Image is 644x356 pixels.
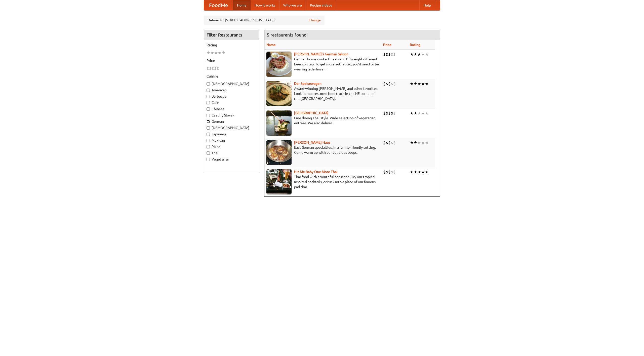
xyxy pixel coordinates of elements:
label: Vegetarian [207,157,256,162]
li: ★ [421,52,425,57]
img: kohlhaus.jpg [266,140,292,165]
li: $ [386,81,388,87]
a: [PERSON_NAME]'s German Saloon [294,52,348,56]
li: $ [388,169,391,175]
img: esthers.jpg [266,52,292,77]
li: ★ [414,140,417,145]
li: ★ [414,81,417,87]
input: Chinese [207,107,210,111]
li: $ [383,81,386,87]
li: ★ [207,50,210,56]
input: Cafe [207,101,210,104]
ng-pluralize: 5 restaurants found! [267,32,308,37]
img: babythai.jpg [266,169,292,194]
li: ★ [421,169,425,175]
input: [DEMOGRAPHIC_DATA] [207,126,210,130]
li: $ [207,66,209,71]
li: $ [393,140,396,145]
li: $ [383,52,386,57]
input: Thai [207,151,210,155]
label: [DEMOGRAPHIC_DATA] [207,125,256,130]
h4: Filter Restaurants [204,30,259,40]
li: ★ [425,169,429,175]
li: $ [212,66,214,71]
li: $ [391,140,393,145]
a: How it works [251,0,279,10]
li: ★ [417,52,421,57]
li: $ [393,110,396,116]
a: Der Speisewagen [294,82,321,86]
input: [DEMOGRAPHIC_DATA] [207,82,210,86]
label: Pizza [207,144,256,149]
li: $ [386,110,388,116]
li: ★ [218,50,222,56]
label: Thai [207,150,256,155]
li: ★ [410,52,414,57]
li: $ [386,140,388,145]
li: $ [388,81,391,87]
li: ★ [410,110,414,116]
li: ★ [425,110,429,116]
input: Barbecue [207,95,210,98]
li: ★ [414,110,417,116]
li: $ [388,52,391,57]
p: German home-cooked meals and fifty-eight different beers on tap. To get more authentic, you'd nee... [266,57,379,72]
input: Pizza [207,145,210,148]
li: ★ [425,52,429,57]
label: Japanese [207,132,256,137]
li: $ [383,140,386,145]
label: Mexican [207,138,256,143]
li: ★ [410,169,414,175]
a: Hit Me Baby One More Thai [294,170,338,174]
li: $ [217,66,219,71]
label: Chinese [207,106,256,111]
a: Price [383,43,391,47]
li: $ [391,81,393,87]
li: ★ [417,110,421,116]
li: $ [386,169,388,175]
li: ★ [421,81,425,87]
a: Rating [410,43,420,47]
li: $ [383,169,386,175]
a: FoodMe [204,0,233,10]
li: ★ [414,52,417,57]
div: Deliver to: [STREET_ADDRESS][US_STATE] [204,16,325,25]
li: ★ [210,50,214,56]
p: Thai food with a youthful bar scene. Try our tropical inspired cocktails, or tuck into a plate of... [266,174,379,189]
li: ★ [214,50,218,56]
li: ★ [410,81,414,87]
li: $ [388,110,391,116]
li: $ [388,140,391,145]
input: Czech / Slovak [207,114,210,117]
li: ★ [425,140,429,145]
li: ★ [222,50,225,56]
li: $ [391,110,393,116]
li: $ [209,66,212,71]
li: $ [393,52,396,57]
li: ★ [417,81,421,87]
a: [PERSON_NAME] Haus [294,140,330,144]
li: ★ [417,140,421,145]
label: German [207,119,256,124]
li: $ [391,52,393,57]
p: East German specialties, in a family-friendly setting. Come warm up with our delicious soups. [266,145,379,155]
li: ★ [421,110,425,116]
a: Help [419,0,435,10]
li: $ [391,169,393,175]
li: $ [214,66,217,71]
img: speisewagen.jpg [266,81,292,106]
input: Japanese [207,133,210,136]
input: German [207,120,210,123]
li: $ [386,52,388,57]
input: American [207,89,210,92]
input: Mexican [207,139,210,142]
a: Home [233,0,251,10]
a: Name [266,43,276,47]
label: Barbecue [207,94,256,99]
p: Fine dining Thai-style. Wide selection of vegetarian entrées. We also deliver. [266,115,379,126]
label: Cafe [207,100,256,105]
